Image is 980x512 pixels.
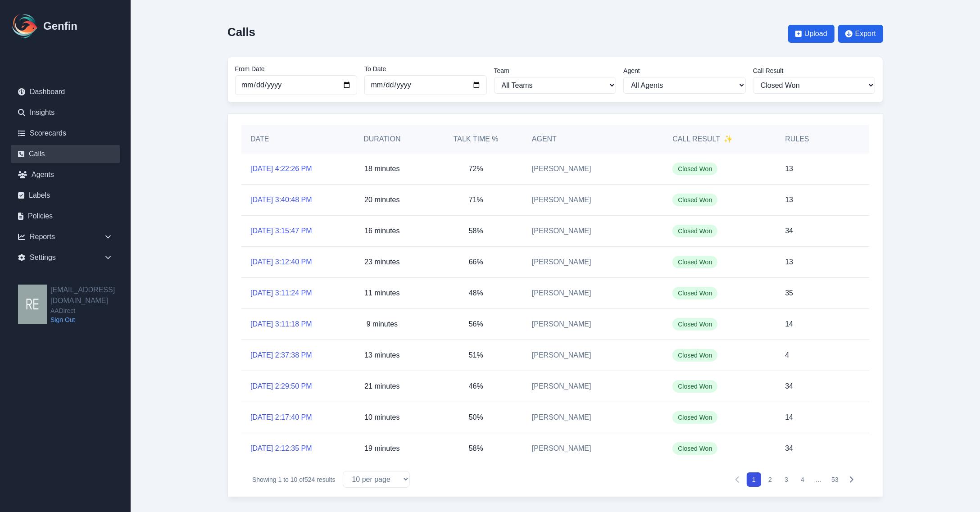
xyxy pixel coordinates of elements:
p: 34 [785,226,793,236]
p: 58% [469,443,483,454]
div: Settings [11,249,120,267]
p: 34 [785,381,793,392]
a: Policies [11,207,120,225]
label: Team [494,66,617,75]
p: 10 minutes [364,412,399,423]
span: Closed Won [672,225,717,237]
a: Sign Out [50,315,131,324]
a: [DATE] 3:11:18 PM [250,319,312,330]
p: 14 [785,319,793,330]
a: [DATE] 3:12:40 PM [250,257,312,267]
span: Closed Won [672,349,717,362]
span: Upload [804,28,827,39]
a: [PERSON_NAME] [532,381,591,392]
a: [PERSON_NAME] [532,257,591,267]
a: [PERSON_NAME] [532,350,591,361]
a: Agents [11,166,120,184]
button: 3 [779,472,794,487]
p: 23 minutes [364,257,399,267]
h2: [EMAIL_ADDRESS][DOMAIN_NAME] [50,285,131,306]
a: [DATE] 3:15:47 PM [250,226,312,236]
nav: Pagination [730,472,858,487]
h2: Calls [227,25,255,39]
label: Call Result [753,66,876,75]
h5: Rules [785,134,809,145]
span: Closed Won [672,318,717,331]
p: 66% [469,257,483,267]
p: 48% [469,288,483,299]
h1: Genfin [43,19,77,33]
a: [PERSON_NAME] [532,195,591,205]
span: Closed Won [672,194,717,206]
span: AADirect [50,306,131,315]
a: [DATE] 3:11:24 PM [250,288,312,299]
p: 58% [469,226,483,236]
span: Closed Won [672,442,717,455]
span: … [812,472,826,487]
p: 35 [785,288,793,299]
label: To Date [365,64,487,73]
a: [DATE] 3:40:48 PM [250,195,312,205]
img: resqueda@aadirect.com [18,285,47,324]
p: Showing to of results [252,475,336,484]
span: Closed Won [672,256,717,268]
span: Export [855,28,876,39]
span: Closed Won [672,287,717,299]
p: 11 minutes [364,288,399,299]
a: [PERSON_NAME] [532,319,591,330]
button: Upload [788,25,835,43]
button: Export [838,25,883,43]
span: ✨ [724,134,733,145]
p: 13 [785,163,793,174]
a: [PERSON_NAME] [532,163,591,174]
p: 4 [785,350,789,361]
p: 13 [785,195,793,205]
p: 46% [469,381,483,392]
a: [DATE] 2:37:38 PM [250,350,312,361]
h5: Talk Time % [438,134,514,145]
button: 4 [795,472,810,487]
p: 19 minutes [364,443,399,454]
span: Closed Won [672,163,717,175]
a: [DATE] 2:12:35 PM [250,443,312,454]
p: 18 minutes [364,163,399,174]
p: 72% [469,163,483,174]
img: Logo [11,12,40,41]
p: 20 minutes [364,195,399,205]
span: 1 [278,476,282,483]
p: 34 [785,443,793,454]
h5: Call Result [672,134,733,145]
button: 53 [828,472,842,487]
a: Labels [11,186,120,204]
a: [PERSON_NAME] [532,288,591,299]
a: [PERSON_NAME] [532,443,591,454]
p: 51% [469,350,483,361]
p: 16 minutes [364,226,399,236]
a: [DATE] 2:17:40 PM [250,412,312,423]
button: 2 [763,472,777,487]
span: Closed Won [672,380,717,393]
h5: Duration [344,134,420,145]
p: 9 minutes [367,319,398,330]
p: 71% [469,195,483,205]
p: 56% [469,319,483,330]
label: Agent [624,66,746,75]
a: Calls [11,145,120,163]
p: 13 minutes [364,350,399,361]
p: 14 [785,412,793,423]
span: 10 [290,476,298,483]
a: Scorecards [11,124,120,142]
h5: Agent [532,134,557,145]
p: 50% [469,412,483,423]
div: Reports [11,228,120,246]
a: Dashboard [11,83,120,101]
span: Closed Won [672,411,717,424]
a: [DATE] 2:29:50 PM [250,381,312,392]
p: 21 minutes [364,381,399,392]
p: 13 [785,257,793,267]
button: 1 [747,472,761,487]
a: Insights [11,104,120,122]
span: 524 [304,476,315,483]
h5: Date [250,134,326,145]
